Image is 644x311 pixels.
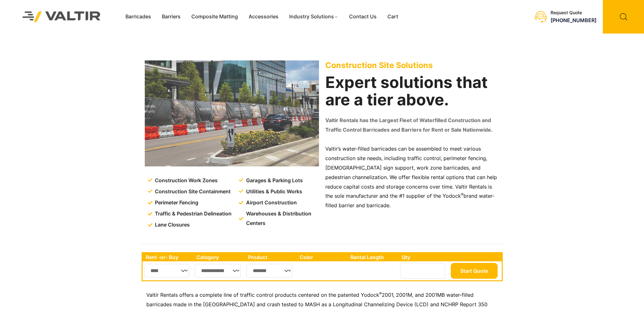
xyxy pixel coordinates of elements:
[153,176,218,185] span: Construction Work Zones
[399,253,449,261] th: Qty
[551,10,596,16] div: Request Quote
[14,3,109,30] img: Valtir Rentals
[284,12,344,22] a: Industry Solutions
[382,12,404,22] a: Cart
[451,263,498,279] button: Start Quote
[156,12,186,22] a: Barriers
[245,209,320,228] span: Warehouses & Distribution Centers
[120,12,156,22] a: Barricades
[243,12,284,22] a: Accessories
[325,116,500,135] p: Valtir Rentals has the Largest Fleet of Waterfilled Construction and Traffic Control Barricades a...
[347,253,399,261] th: Rental Length
[245,176,303,185] span: Garages & Parking Lots
[325,60,500,70] p: Construction Site Solutions
[193,253,245,261] th: Category
[146,292,379,298] span: Valtir Rentals offers a complete line of traffic control products centered on the patented Yodock
[186,12,243,22] a: Composite Matting
[153,187,231,196] span: Construction Site Containment
[245,253,296,261] th: Product
[296,253,348,261] th: Color
[153,198,198,208] span: Perimeter Fencing
[461,192,463,197] sup: ®
[245,198,297,208] span: Airport Construction
[325,74,500,109] h2: Expert solutions that are a tier above.
[153,220,190,230] span: Lane Closures
[325,144,500,210] p: Valtir’s water-filled barricades can be assembled to meet various construction site needs, includ...
[379,291,382,296] sup: ®
[245,187,302,196] span: Utilities & Public Works
[143,253,193,261] th: Rent -or- Buy
[153,209,232,219] span: Traffic & Pedestrian Delineation
[344,12,382,22] a: Contact Us
[551,17,596,23] a: [PHONE_NUMBER]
